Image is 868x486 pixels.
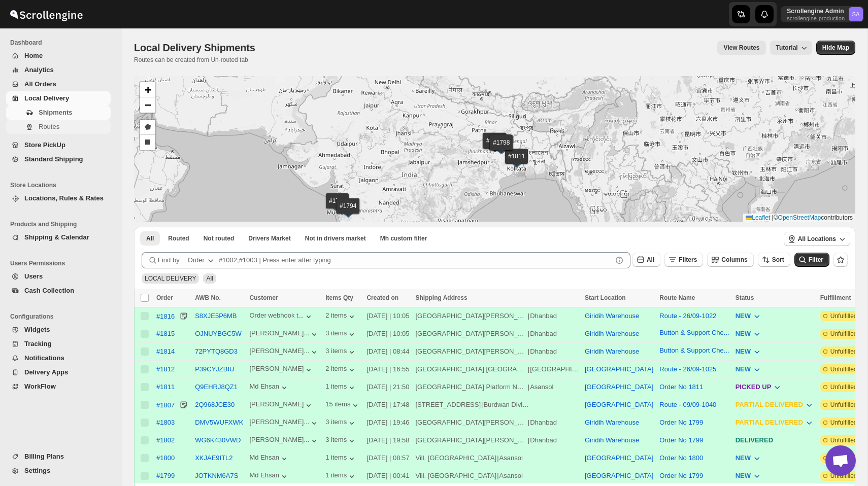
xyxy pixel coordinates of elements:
[305,234,366,242] span: Not in drivers market
[380,234,427,242] span: Mh custom filter
[729,414,820,431] button: PARTIAL DELIVERED
[659,472,703,479] button: Order No 1799
[772,256,784,263] span: Sort
[145,275,196,282] span: LOCAL DELIVERY
[195,330,242,337] button: OJNUYBGC5W
[156,454,175,462] div: #1800
[8,2,84,27] img: ScrollEngine
[162,231,195,246] button: Routed
[250,418,320,428] button: [PERSON_NAME]...
[366,400,409,410] div: [DATE] | 17:48
[156,330,175,337] button: #1815
[195,419,243,426] button: DMV5WUFXWK
[250,329,310,337] div: [PERSON_NAME]...
[849,7,863,21] span: Scrollengine Admin
[24,383,56,390] span: WorkFlow
[204,234,235,242] span: Not routed
[374,231,433,246] button: Mhcustomfilter
[156,383,175,391] button: #1811
[778,214,821,221] a: OpenStreetMap
[530,418,557,428] div: Dhanbad
[723,44,759,52] span: View Routes
[721,256,747,263] span: Columns
[852,11,860,17] text: SA
[787,7,845,15] p: Scrollengine Admin
[197,231,241,246] button: Unrouted
[6,230,111,245] button: Shipping & Calendar
[729,450,768,466] button: NEW
[415,471,496,481] div: Vill. [GEOGRAPHIC_DATA]
[772,214,774,221] span: |
[24,287,74,294] span: Cash Collection
[195,312,237,320] button: S8XJE5P6MB
[140,97,155,113] a: Zoom out
[188,255,205,265] div: Order
[250,383,290,393] div: Md Ehsan
[10,259,115,267] span: Users Permissions
[299,231,372,246] button: Un-claimable
[242,231,296,246] button: Claimable
[830,401,857,409] span: Unfulfilled
[250,400,314,410] button: [PERSON_NAME]
[530,346,557,357] div: Dhanbad
[585,383,653,391] button: [GEOGRAPHIC_DATA]
[156,400,175,410] button: #1807
[585,312,639,320] button: Giridih Warehouse
[156,311,175,321] button: #1816
[168,234,189,242] span: Routed
[325,436,357,446] button: 3 items
[24,94,69,102] span: Local Delivery
[24,233,89,241] span: Shipping & Calendar
[250,454,290,464] div: Md Ehsan
[659,383,703,391] button: Order No 1811
[325,294,353,301] span: Items Qty
[195,436,241,444] button: WG6K430VWD
[250,365,314,375] div: [PERSON_NAME]
[156,436,175,444] button: #1802
[24,80,56,88] span: All Orders
[6,106,111,120] button: Shipments
[10,313,115,321] span: Configurations
[585,294,626,301] span: Start Location
[156,294,173,301] span: Order
[585,348,639,355] button: Giridih Warehouse
[325,329,357,339] button: 3 items
[6,120,111,134] button: Routes
[830,472,857,480] span: Unfulfilled
[24,272,43,280] span: Users
[499,453,523,463] div: Asansol
[530,435,557,445] div: Dhanbad
[483,400,532,410] div: Burdwan Division
[140,120,155,135] a: Draw a polygon
[156,365,175,373] button: #1812
[250,329,320,339] button: [PERSON_NAME]...
[415,311,579,321] div: |
[729,308,768,324] button: NEW
[366,311,409,321] div: [DATE] | 10:05
[758,253,790,267] button: Sort
[341,206,356,218] img: Marker
[206,275,213,282] span: All
[415,294,467,301] span: Shipping Address
[10,39,115,47] span: Dashboard
[325,365,357,375] div: 2 items
[776,44,798,51] span: Tutorial
[24,354,64,362] span: Notifications
[530,329,557,339] div: Dhanbad
[585,365,653,373] button: [GEOGRAPHIC_DATA]
[156,313,175,320] div: #1816
[415,418,527,428] div: [GEOGRAPHIC_DATA][PERSON_NAME], [GEOGRAPHIC_DATA], Near HP Petrol Pump
[24,141,65,149] span: Store PickUp
[325,454,357,464] button: 1 items
[415,471,579,481] div: |
[729,468,768,484] button: NEW
[325,311,357,322] div: 2 items
[499,471,523,481] div: Asansol
[530,364,579,374] div: [GEOGRAPHIC_DATA]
